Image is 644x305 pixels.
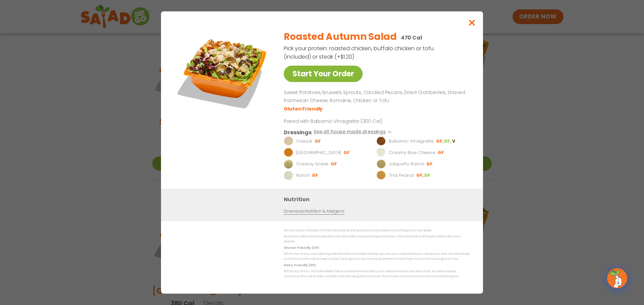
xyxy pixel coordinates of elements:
a: Download Nutrition & Allergens [284,208,344,215]
img: Dressing preview image for BBQ Ranch [284,148,293,157]
img: Dressing preview image for Caesar [284,137,293,146]
strong: Dairy Friendly (DF) [284,263,315,267]
img: wpChatIcon [608,269,627,288]
h3: Nutrition [284,195,473,204]
p: Balsamic Vinaigrette [389,138,434,145]
li: Gluten Friendly [284,105,324,112]
p: Nutrition information is based on our standard recipes and portion sizes. Click Nutrition & Aller... [284,234,470,244]
p: Paired with Balsamic Vinaigrette (300 Cal) [284,118,408,125]
p: We are not an allergen free facility and cannot guarantee the absence of allergens in our foods. [284,228,470,233]
p: Thai Peanut [389,172,414,179]
img: Dressing preview image for Jalapeño Ranch [376,159,386,169]
li: GF [438,150,445,156]
p: While our menu includes ingredients that are made without gluten, our restaurants are not gluten ... [284,251,470,262]
li: GF [436,138,444,144]
img: Dressing preview image for Creamy Blue Cheese [376,148,386,157]
a: Start Your Order [284,66,363,82]
h2: Roasted Autumn Salad [284,30,396,44]
p: Caesar [296,138,312,145]
p: Pick your protein: roasted chicken, buffalo chicken or tofu (included) or steak (+$1.20) [284,44,435,61]
li: GF [315,138,322,144]
img: Dressing preview image for Creamy Greek [284,159,293,169]
li: DF [444,138,452,144]
p: 470 Cal [401,33,422,42]
li: DF [424,172,431,178]
p: Sweet Potatoes, Brussels Sprouts, Candied Pecans, Dried Cranberries, Shaved Parmesan Cheese, Roma... [284,89,467,105]
li: GF [343,150,351,156]
p: [GEOGRAPHIC_DATA] [296,149,341,156]
li: GF [416,172,424,178]
button: Close modal [461,11,483,34]
p: While our menu includes foods that are made without dairy, our restaurants are not dairy free. We... [284,269,470,279]
img: Featured product photo for Roasted Autumn Salad [176,25,270,119]
strong: Gluten Friendly (GF) [284,246,319,250]
li: V [452,138,456,144]
p: Creamy Blue Cheese [389,149,435,156]
p: Ranch [296,172,310,179]
button: See all house made dressings [314,128,395,137]
li: GF [426,161,433,167]
p: Jalapeño Ranch [389,161,424,167]
img: Dressing preview image for Ranch [284,171,293,180]
img: Dressing preview image for Thai Peanut [376,171,386,180]
p: Creamy Greek [296,161,328,167]
h3: Dressings [284,128,312,137]
li: GF [331,161,338,167]
li: GF [312,172,319,178]
img: Dressing preview image for Balsamic Vinaigrette [376,137,386,146]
